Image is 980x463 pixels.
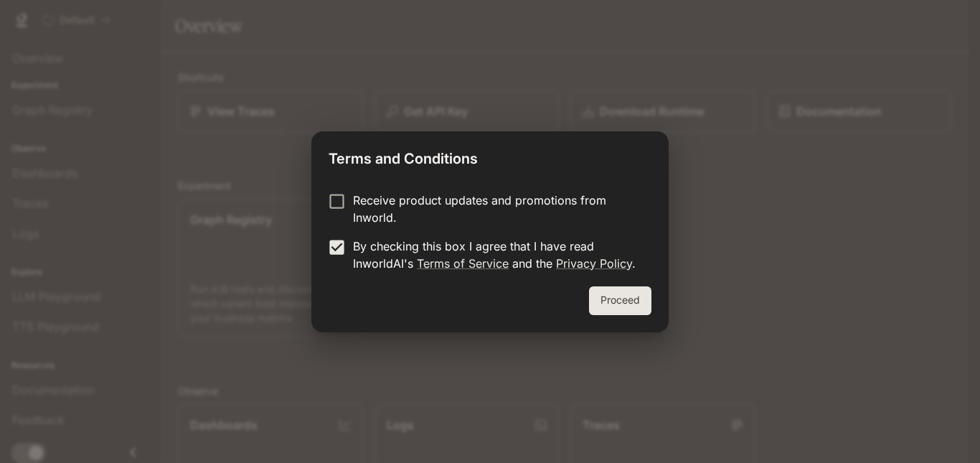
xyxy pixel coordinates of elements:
[353,238,640,272] p: By checking this box I agree that I have read InworldAI's and the .
[417,256,509,271] a: Terms of Service
[353,192,640,226] p: Receive product updates and promotions from Inworld.
[556,256,632,271] a: Privacy Policy
[311,131,669,180] h2: Terms and Conditions
[589,286,651,315] button: Proceed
